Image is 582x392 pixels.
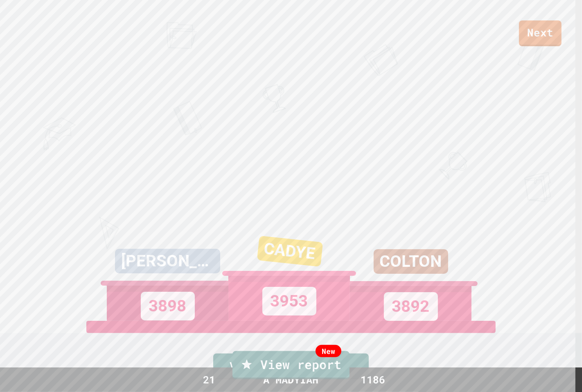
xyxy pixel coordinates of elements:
div: New [316,345,341,357]
div: 3892 [384,292,438,321]
div: CADYE [257,236,323,267]
div: 3953 [262,287,316,315]
div: [PERSON_NAME] [115,249,220,273]
a: View report [232,351,350,379]
a: Next [519,20,562,46]
div: 3898 [141,292,195,320]
div: COLTON [374,249,448,274]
